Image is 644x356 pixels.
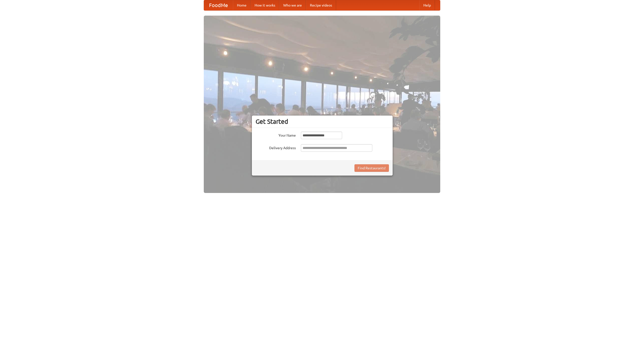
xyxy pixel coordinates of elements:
a: Recipe videos [306,0,336,10]
a: FoodMe [204,0,233,10]
a: Help [419,0,435,10]
a: Who we are [279,0,306,10]
button: Find Restaurants! [354,164,389,172]
a: Home [233,0,251,10]
label: Your Name [256,132,296,138]
label: Delivery Address [256,144,296,150]
h3: Get Started [256,118,389,125]
a: How it works [251,0,279,10]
